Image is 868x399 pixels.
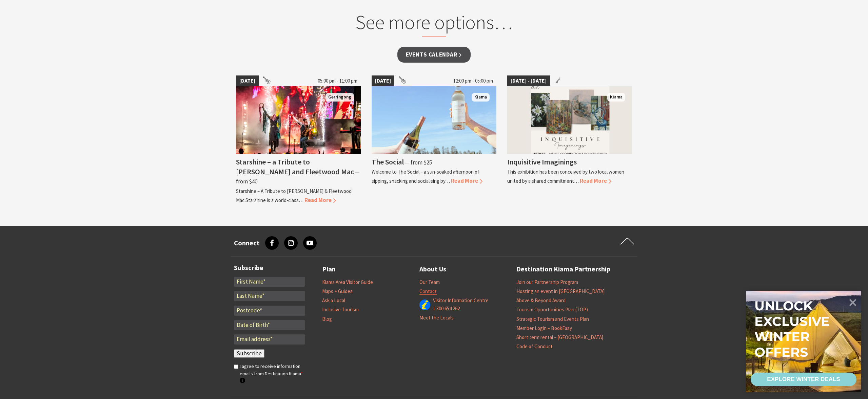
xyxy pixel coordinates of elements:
a: Contact [419,288,437,295]
a: EXPLORE WINTER DEALS [751,373,856,386]
img: The Social [372,86,496,154]
a: Plan [322,264,336,275]
a: [DATE] - [DATE] Kiama Inquisitive Imaginings This exhibition has been conceived by two local wome... [507,75,632,205]
a: Destination Kiama Partnership [516,264,610,275]
a: Member Login – BookEasy [516,325,572,332]
input: Postcode* [234,306,305,316]
div: Unlock exclusive winter offers [754,298,829,360]
span: [DATE] [372,75,394,86]
a: Hosting an event in [GEOGRAPHIC_DATA] [516,288,605,295]
a: Visitor Information Centre [433,297,489,304]
a: Join our Partnership Program [516,279,578,286]
span: 12:00 pm - 05:00 pm [450,75,496,86]
a: 1 300 654 262 [433,305,460,312]
p: Welcome to The Social – a sun-soaked afternoon of sipping, snacking and socialising by… [372,169,479,184]
a: Tourism Opportunities Plan (TOP) [516,306,588,313]
h2: See more options… [305,10,564,37]
h3: Connect [234,239,260,247]
span: Read More [304,196,336,204]
span: Read More [451,177,482,184]
span: Kiama [472,93,490,102]
input: Email address* [234,334,305,345]
a: Above & Beyond Award [516,297,566,304]
label: I agree to receive information emails from Destination Kiama [240,362,305,385]
a: Kiama Area Visitor Guide [322,279,373,286]
h4: Starshine – a Tribute to [PERSON_NAME] and Fleetwood Mac [236,157,354,176]
h3: Subscribe [234,264,305,272]
a: Inclusive Tourism [322,306,359,313]
span: Kiama [607,93,625,102]
p: This exhibition has been conceived by two local women united by a shared commitment… [507,169,624,184]
a: Meet the Locals [419,314,454,321]
h4: The Social [372,157,404,167]
input: Subscribe [234,349,264,358]
span: Gerringong [325,93,354,102]
a: Our Team [419,279,440,286]
a: Short term rental – [GEOGRAPHIC_DATA] Code of Conduct [516,334,603,350]
span: Read More [580,177,611,184]
a: [DATE] 12:00 pm - 05:00 pm The Social Kiama The Social ⁠— from $25 Welcome to The Social – a sun-... [372,75,496,205]
h4: Inquisitive Imaginings [507,157,577,167]
a: Strategic Tourism and Events Plan [516,316,589,323]
input: Last Name* [234,291,305,301]
a: Ask a Local [322,297,345,304]
a: Events Calendar [397,47,471,63]
a: About Us [419,264,446,275]
a: Maps + Guides [322,288,353,295]
span: ⁠— from $25 [405,159,432,166]
input: Date of Birth* [234,320,305,330]
span: 05:00 pm - 11:00 pm [314,75,361,86]
span: [DATE] [236,75,259,86]
a: [DATE] 05:00 pm - 11:00 pm Starshine Gerringong Starshine – a Tribute to [PERSON_NAME] and Fleetw... [236,75,361,205]
img: Starshine [236,86,361,154]
input: First Name* [234,277,305,287]
span: [DATE] - [DATE] [507,75,550,86]
a: Blog [322,316,332,323]
div: EXPLORE WINTER DEALS [767,373,840,386]
p: Starshine – A Tribute to [PERSON_NAME] & Fleetwood Mac Starshine is a world-class… [236,188,352,203]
